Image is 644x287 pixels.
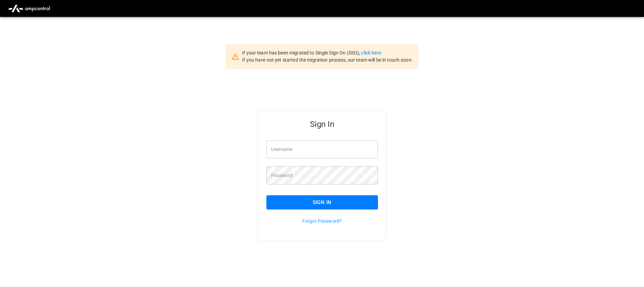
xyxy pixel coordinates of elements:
[266,119,378,130] h5: Sign In
[266,195,378,209] button: Sign In
[242,50,361,56] span: If your team has been migrated to Single Sign On (SSO),
[361,50,382,56] a: click here.
[266,218,378,224] p: Forgot Password?
[242,57,413,63] span: If you have not yet started the migration process, our team will be in touch soon.
[5,2,53,15] img: ampcontrol.io logo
